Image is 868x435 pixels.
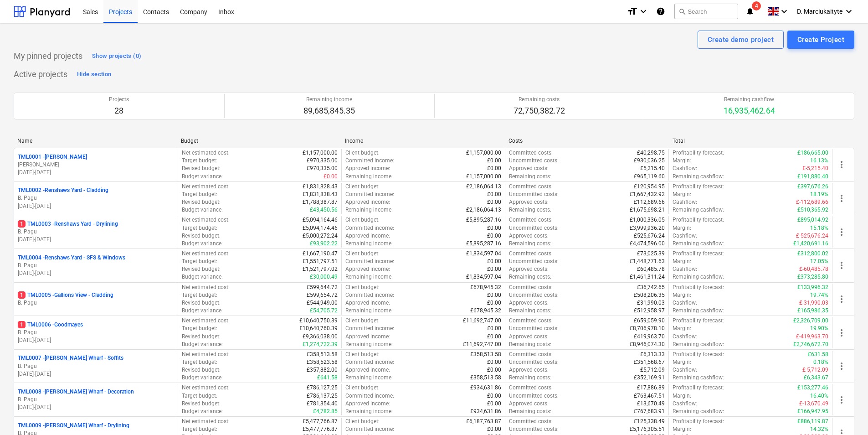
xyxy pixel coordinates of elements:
[18,186,108,194] p: TML0002 - Renshaws Yard - Cladding
[466,206,501,214] p: £2,186,064.13
[724,96,775,104] p: Remaining cashflow
[345,216,380,224] p: Client budget :
[303,341,338,348] p: £1,274,722.39
[182,165,221,172] p: Revised budget :
[18,254,174,277] div: TML0004 -Renshaws Yard - SFS & WindowsB. Pagu[DATE]-[DATE]
[796,232,828,240] p: £-525,676.24
[18,254,125,262] p: TML0004 - Renshaws Yard - SFS & Windows
[634,157,665,165] p: £930,036.25
[813,358,828,366] p: 0.18%
[182,216,230,224] p: Net estimated cost :
[808,351,828,358] p: £631.58
[345,232,390,240] p: Approved income :
[182,351,230,358] p: Net estimated cost :
[182,273,223,281] p: Budget variance :
[822,391,868,435] iframe: Chat Widget
[18,220,26,228] span: 1
[345,317,380,325] p: Client budget :
[17,138,174,144] div: Name
[673,224,691,232] p: Margin :
[509,240,551,248] p: Remaining costs :
[345,240,393,248] p: Remaining income :
[182,258,217,265] p: Target budget :
[182,358,217,366] p: Target budget :
[345,250,380,258] p: Client budget :
[307,165,338,172] p: £970,335.00
[634,333,665,341] p: £419,963.70
[802,165,828,172] p: £-5,215.40
[310,273,338,281] p: £30,000.49
[109,96,129,104] p: Projects
[673,366,697,374] p: Cashflow :
[656,6,665,17] i: Knowledge base
[487,325,501,332] p: £0.00
[345,358,394,366] p: Committed income :
[303,250,338,258] p: £1,667,190.47
[109,105,129,116] p: 28
[640,351,665,358] p: £6,313.33
[18,299,174,307] p: B. Pagu
[752,1,761,10] span: 4
[799,265,828,273] p: £-60,485.78
[797,8,842,15] span: D. Marciukaityte
[18,362,174,370] p: B. Pagu
[18,153,174,176] div: TML0001 -[PERSON_NAME][PERSON_NAME][DATE]-[DATE]
[673,232,697,240] p: Cashflow :
[345,173,393,181] p: Remaining income :
[673,325,691,332] p: Margin :
[787,31,854,49] button: Create Project
[810,291,828,299] p: 19.74%
[75,67,113,82] button: Hide section
[673,284,724,291] p: Profitability forecast :
[18,388,174,411] div: TML0008 -[PERSON_NAME] Wharf - DecorationB. Pagu[DATE]-[DATE]
[630,273,665,281] p: £1,461,311.24
[673,341,724,348] p: Remaining cashflow :
[487,198,501,206] p: £0.00
[487,165,501,172] p: £0.00
[18,194,174,202] p: B. Pagu
[509,165,549,172] p: Approved costs :
[303,191,338,198] p: £1,831,838.43
[345,157,394,165] p: Committed income :
[307,284,338,291] p: £599,644.72
[630,341,665,348] p: £8,946,074.30
[634,232,665,240] p: £525,676.24
[18,329,174,337] p: B. Pagu
[810,157,828,165] p: 16.13%
[18,396,174,404] p: B. Pagu
[673,138,829,144] div: Total
[630,191,665,198] p: £1,667,432.92
[630,258,665,265] p: £1,448,771.63
[303,258,338,265] p: £1,551,797.51
[466,173,501,181] p: £1,157,000.00
[182,157,217,165] p: Target budget :
[345,165,390,172] p: Approved income :
[810,191,828,198] p: 18.19%
[345,224,394,232] p: Committed income :
[466,183,501,191] p: £2,186,064.13
[18,291,174,307] div: 1TML0005 -Gallions View - CladdingB. Pagu
[673,317,724,325] p: Profitability forecast :
[18,169,174,176] p: [DATE] - [DATE]
[470,351,501,358] p: £358,513.58
[634,317,665,325] p: £659,059.90
[466,216,501,224] p: £5,895,287.16
[90,49,144,63] button: Show projects (0)
[678,8,686,15] span: search
[793,341,828,348] p: £2,746,672.70
[18,321,174,344] div: 1TML0006 -GoodmayesB. Pagu[DATE]-[DATE]
[182,333,221,341] p: Revised budget :
[724,105,775,116] p: 16,935,462.64
[182,366,221,374] p: Revised budget :
[509,216,553,224] p: Committed costs :
[463,317,501,325] p: £11,692,747.00
[797,284,828,291] p: £133,996.32
[802,366,828,374] p: £-5,712.09
[509,265,549,273] p: Approved costs :
[345,206,393,214] p: Remaining income :
[509,284,553,291] p: Committed costs :
[310,307,338,315] p: £54,705.72
[514,105,565,116] p: 72,750,382.72
[674,4,738,19] button: Search
[182,325,217,332] p: Target budget :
